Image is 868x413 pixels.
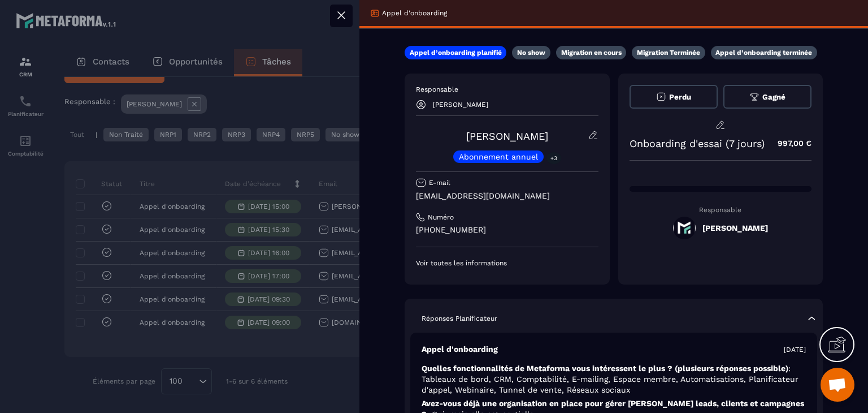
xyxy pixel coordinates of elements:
[416,191,598,201] p: [EMAIL_ADDRESS][DOMAIN_NAME]
[766,132,811,154] p: 997,00 €
[821,368,854,402] div: Ouvrir le chat
[715,48,812,57] p: Appel d’onboarding terminée
[637,48,700,57] p: Migration Terminée
[762,93,785,101] span: Gagné
[630,85,718,109] button: Perdu
[459,153,538,161] p: Abonnement annuel
[422,314,497,323] p: Réponses Planificateur
[428,213,454,222] p: Numéro
[723,85,811,109] button: Gagné
[561,48,622,57] p: Migration en cours
[429,178,450,187] p: E-mail
[546,152,561,164] p: +3
[416,85,598,94] p: Responsable
[630,137,765,149] p: Onboarding d'essai (7 jours)
[702,223,768,233] h5: [PERSON_NAME]
[410,48,502,57] p: Appel d’onboarding planifié
[422,363,806,395] p: Quelles fonctionnalités de Metaforma vous intéressent le plus ? (plusieurs réponses possible)
[517,48,545,57] p: No show
[422,344,498,355] p: Appel d'onboarding
[416,259,598,268] p: Voir toutes les informations
[466,130,548,142] a: [PERSON_NAME]
[433,101,488,109] p: [PERSON_NAME]
[382,8,447,18] p: Appel d'onboarding
[630,206,812,214] p: Responsable
[669,93,691,101] span: Perdu
[422,364,798,394] span: : Tableaux de bord, CRM, Comptabilité, E-mailing, Espace membre, Automatisations, Planificateur d...
[784,345,806,354] p: [DATE]
[416,225,598,235] p: [PHONE_NUMBER]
